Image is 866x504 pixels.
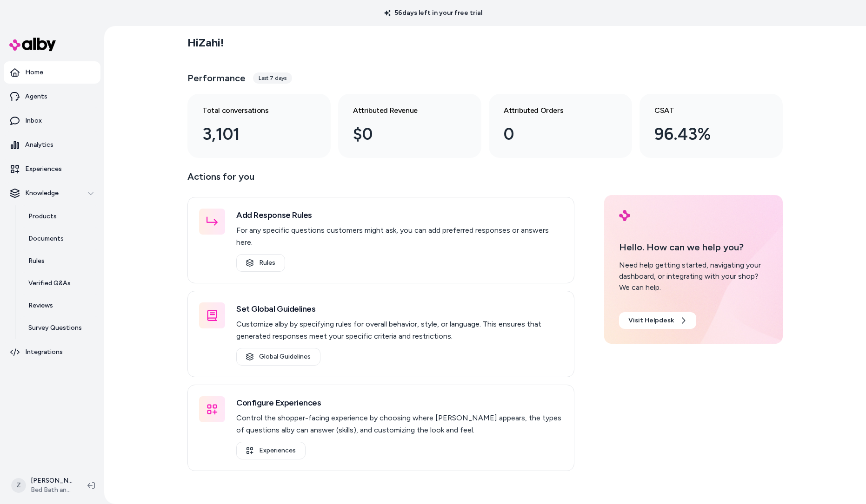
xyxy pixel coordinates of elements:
[25,347,63,357] p: Integrations
[654,105,753,116] h3: CSAT
[25,164,62,174] p: Experiences
[379,8,488,18] p: 56 days left in your free trial
[28,256,45,266] p: Rules
[19,295,100,317] a: Reviews
[4,134,100,156] a: Analytics
[619,210,630,221] img: alby Logo
[654,122,753,147] div: 96.43%
[25,92,47,101] p: Agents
[236,318,563,342] p: Customize alby by specifying rules for overall behavior, style, or language. This ensures that ge...
[619,240,768,254] p: Hello. How can we help you?
[28,279,71,288] p: Verified Q&As
[19,250,100,272] a: Rules
[6,471,80,500] button: Z[PERSON_NAME]Bed Bath and Beyond
[31,476,73,485] p: [PERSON_NAME]
[253,72,292,84] div: Last 7 days
[31,485,73,495] span: Bed Bath and Beyond
[25,68,43,77] p: Home
[11,478,26,493] span: Z
[4,182,100,204] button: Knowledge
[236,442,306,459] a: Experiences
[4,341,100,363] a: Integrations
[236,224,563,249] p: For any specific questions customers might ask, you can add preferred responses or answers here.
[202,105,301,116] h3: Total conversations
[28,301,53,310] p: Reviews
[25,189,59,198] p: Knowledge
[619,312,696,329] a: Visit Helpdesk
[338,94,481,158] a: Attributed Revenue $0
[236,396,563,409] h3: Configure Experiences
[4,61,100,84] a: Home
[489,94,632,158] a: Attributed Orders 0
[187,36,224,50] h2: Hi Zahi !
[28,212,57,221] p: Products
[236,254,285,272] a: Rules
[4,158,100,180] a: Experiences
[353,122,452,147] div: $0
[4,85,100,108] a: Agents
[25,116,42,125] p: Inbox
[4,110,100,132] a: Inbox
[353,105,452,116] h3: Attributed Revenue
[236,209,563,222] h3: Add Response Rules
[236,412,563,436] p: Control the shopper-facing experience by choosing where [PERSON_NAME] appears, the types of quest...
[28,234,64,243] p: Documents
[19,205,100,228] a: Products
[187,169,574,191] p: Actions for you
[619,260,768,293] div: Need help getting started, navigating your dashboard, or integrating with your shop? We can help.
[28,323,82,333] p: Survey Questions
[19,228,100,250] a: Documents
[25,140,53,150] p: Analytics
[19,272,100,295] a: Verified Q&As
[236,348,320,366] a: Global Guidelines
[236,302,563,315] h3: Set Global Guidelines
[504,105,602,116] h3: Attributed Orders
[202,122,301,147] div: 3,101
[187,94,331,158] a: Total conversations 3,101
[9,38,56,51] img: alby Logo
[504,122,602,147] div: 0
[640,94,783,158] a: CSAT 96.43%
[19,317,100,339] a: Survey Questions
[187,72,246,85] h3: Performance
